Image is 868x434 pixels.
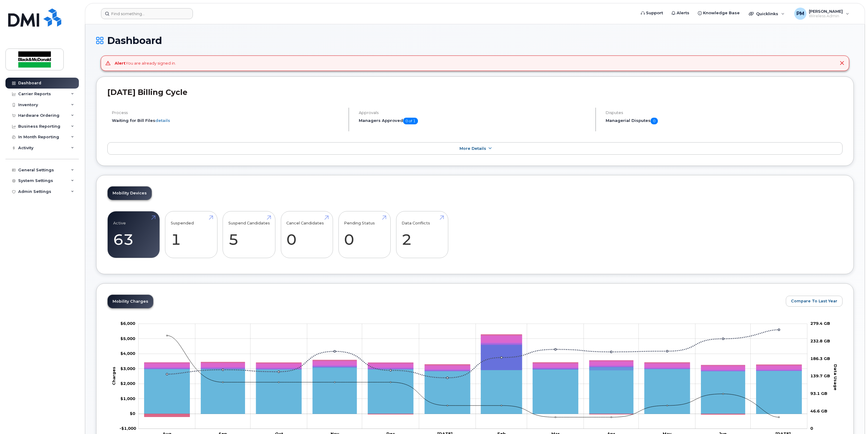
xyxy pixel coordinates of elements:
[119,426,136,431] tspan: -$1,000
[113,215,154,255] a: Active 63
[120,336,135,341] tspan: $5,000
[810,373,830,378] tspan: 139.7 GB
[459,146,486,151] span: More Details
[144,368,802,414] g: Rate Plan
[359,118,590,124] h5: Managers Approved
[112,118,343,123] li: Waiting for Bill Files
[606,118,843,124] h5: Managerial Disputes
[120,381,135,386] g: $0
[403,118,418,124] span: 0 of 1
[111,366,116,385] tspan: Charges
[115,60,176,66] div: You are already signed in.
[120,396,135,401] tspan: $1,000
[810,409,827,413] tspan: 46.6 GB
[108,187,152,200] a: Mobility Devices
[228,215,270,255] a: Suspend Candidates 5
[120,321,135,326] g: $0
[833,364,838,390] tspan: Data Usage
[120,351,135,356] tspan: $4,000
[344,215,385,255] a: Pending Status 0
[786,296,843,307] button: Compare To Last Year
[144,335,802,417] g: Credits
[120,366,135,371] g: $0
[810,338,830,343] tspan: 232.8 GB
[120,396,135,401] g: $0
[402,215,442,255] a: Data Conflicts 2
[810,391,827,396] tspan: 93.1 GB
[810,426,813,431] tspan: 0
[286,215,327,255] a: Cancel Candidates 0
[107,88,843,97] h2: [DATE] Billing Cycle
[791,298,837,304] span: Compare To Last Year
[171,215,212,255] a: Suspended 1
[359,110,590,115] h4: Approvals
[120,321,135,326] tspan: $6,000
[155,118,170,123] a: details
[120,336,135,341] g: $0
[115,61,126,66] strong: Alert
[108,295,153,308] a: Mobility Charges
[651,118,658,124] span: 0
[112,110,343,115] h4: Process
[120,381,135,386] tspan: $2,000
[119,426,136,431] g: $0
[130,411,135,416] tspan: $0
[120,366,135,371] tspan: $3,000
[810,321,830,326] tspan: 279.4 GB
[810,356,830,361] tspan: 186.3 GB
[96,35,854,46] h1: Dashboard
[606,110,843,115] h4: Disputes
[120,351,135,356] g: $0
